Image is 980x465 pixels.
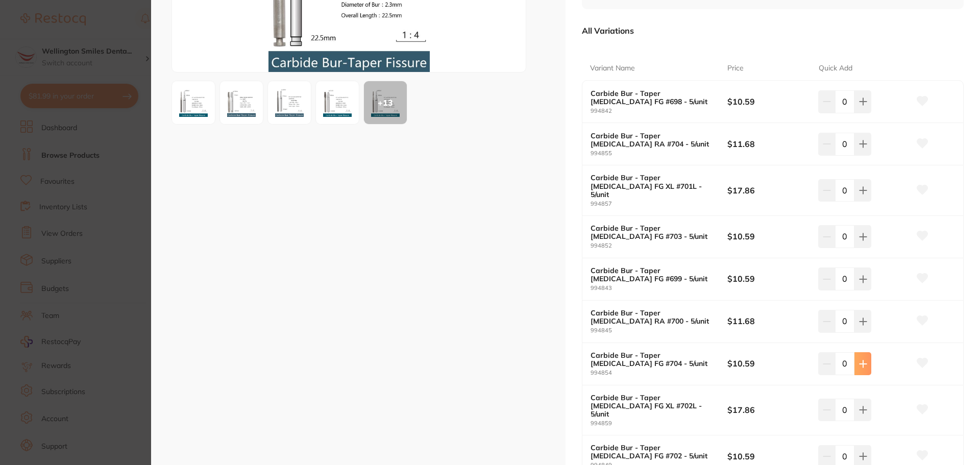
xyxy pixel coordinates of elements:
p: Variant Name [590,63,635,74]
img: NTItZW4tanBn [319,84,356,121]
b: Carbide Bur - Taper [MEDICAL_DATA] FG #703 - 5/unit [591,224,714,240]
b: Carbide Bur - Taper [MEDICAL_DATA] RA #704 - 5/unit [591,132,714,148]
small: 994843 [591,285,727,291]
small: 994855 [591,150,727,157]
small: 994845 [591,327,727,334]
button: +13 [363,81,407,125]
img: NDItZW4tanBn [175,84,212,121]
b: $11.68 [727,138,810,150]
p: All Variations [582,26,634,36]
b: $10.59 [727,358,810,369]
b: $11.68 [727,315,810,327]
b: Carbide Bur - Taper [MEDICAL_DATA] FG #704 - 5/unit [591,351,714,368]
b: Carbide Bur - Taper [MEDICAL_DATA] FG XL #702L - 5/unit [591,394,714,418]
div: + 13 [364,81,407,124]
p: Quick Add [819,63,852,74]
b: Carbide Bur - Taper [MEDICAL_DATA] FG #699 - 5/unit [591,266,714,283]
b: $10.59 [727,273,810,284]
small: 994857 [591,201,727,207]
b: Carbide Bur - Taper [MEDICAL_DATA] RA #700 - 5/unit [591,309,714,325]
p: Price [727,63,744,74]
small: 994842 [591,108,727,114]
b: $10.59 [727,231,810,242]
b: Carbide Bur - Taper [MEDICAL_DATA] FG XL #701L - 5/unit [591,174,714,198]
img: NTUtZW4tanBn [223,84,260,121]
img: NTctZW4tanBn [271,84,308,121]
b: $10.59 [727,96,810,107]
b: $17.86 [727,185,810,196]
b: $10.59 [727,451,810,462]
small: 994854 [591,370,727,376]
small: 994852 [591,242,727,249]
b: Carbide Bur - Taper [MEDICAL_DATA] FG #702 - 5/unit [591,444,714,460]
b: $17.86 [727,404,810,415]
small: 994859 [591,420,727,427]
b: Carbide Bur - Taper [MEDICAL_DATA] FG #698 - 5/unit [591,89,714,106]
